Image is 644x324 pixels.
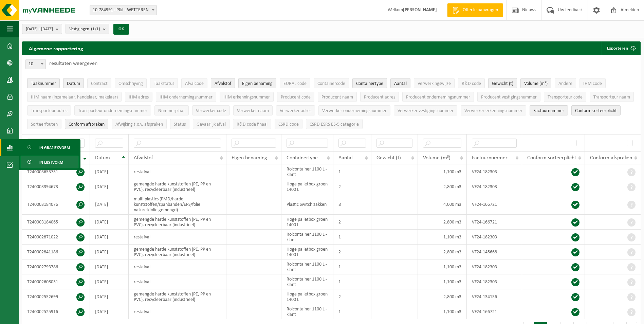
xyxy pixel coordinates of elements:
td: restafval [129,259,226,274]
span: Afvalstof [215,81,231,86]
button: Producent adresProducent adres: Activate to sort [360,92,399,102]
label: resultaten weergeven [49,61,97,66]
span: Producent ondernemingsnummer [406,95,470,100]
td: Hoge palletbox groen 1400 L [281,179,333,194]
td: VF24-166721 [467,215,522,230]
span: Vestigingen [69,24,100,34]
span: Verwerker ondernemingsnummer [322,108,387,113]
span: Transporteur naam [593,95,630,100]
span: Verwerkingswijze [418,81,451,86]
td: 2,800 m3 [418,215,467,230]
span: Afwijking t.o.v. afspraken [115,122,163,127]
span: Taakstatus [154,81,174,86]
strong: [PERSON_NAME] [403,7,437,13]
span: Producent vestigingsnummer [481,95,537,100]
h2: Algemene rapportering [22,41,90,55]
td: [DATE] [90,289,129,304]
button: IHM codeIHM code: Activate to sort [579,78,606,88]
td: T240002793786 [22,259,90,274]
span: Transporteur code [548,95,583,100]
button: Exporteren [602,41,640,55]
span: Verwerker naam [237,108,269,113]
td: gemengde harde kunststoffen (PE, PP en PVC), recycleerbaar (industrieel) [129,179,226,194]
td: T240002608051 [22,274,90,289]
span: Volume (m³) [423,155,450,161]
td: [DATE] [90,194,129,215]
button: Volume (m³)Volume (m³): Activate to sort [520,78,551,88]
span: Contract [91,81,108,86]
td: Hoge palletbox groen 1400 L [281,289,333,304]
button: Afwijking t.o.v. afsprakenAfwijking t.o.v. afspraken: Activate to sort [112,119,167,129]
span: Nummerplaat [158,108,185,113]
button: [DATE] - [DATE] [22,24,62,34]
button: Verwerker erkenningsnummerVerwerker erkenningsnummer: Activate to sort [461,105,526,115]
span: CSRD code [278,122,299,127]
td: Hoge palletbox groen 1400 L [281,215,333,230]
span: [DATE] - [DATE] [26,24,53,34]
button: AantalAantal: Activate to sort [390,78,410,88]
td: Rolcontainer 1100 L - klant [281,304,333,319]
button: AndereAndere: Activate to sort [555,78,576,88]
span: Omschrijving [118,81,143,86]
span: EURAL code [283,81,307,86]
td: Hoge palletbox groen 1400 L [281,245,333,259]
button: Conform afspraken : Activate to sort [65,119,108,129]
td: restafval [129,274,226,289]
span: Gewicht (t) [492,81,513,86]
td: multi plastics (PMD/harde kunststoffen/spanbanden/EPS/folie naturel/folie gemengd) [129,194,226,215]
button: Producent vestigingsnummerProducent vestigingsnummer: Activate to sort [477,92,540,102]
td: VF24-166721 [467,304,522,319]
span: Status [174,122,186,127]
td: 1,100 m3 [418,304,467,319]
button: AfvalcodeAfvalcode: Activate to sort [181,78,207,88]
span: IHM adres [129,95,149,100]
button: Producent ondernemingsnummerProducent ondernemingsnummer: Activate to sort [402,92,474,102]
span: 10 [25,59,46,69]
span: 10 [26,59,45,69]
span: Datum [95,155,110,161]
td: Rolcontainer 1100 L - klant [281,164,333,179]
span: Conform sorteerplicht [527,155,576,161]
span: Eigen benaming [242,81,273,86]
span: Offerte aanvragen [461,7,500,14]
button: OmschrijvingOmschrijving: Activate to sort [115,78,147,88]
span: Containertype [356,81,383,86]
td: 1,100 m3 [418,259,467,274]
span: Conform afspraken [590,155,632,161]
button: Gewicht (t)Gewicht (t): Activate to sort [488,78,517,88]
button: Gevaarlijk afval : Activate to sort [193,119,229,129]
span: Gevaarlijk afval [197,122,226,127]
td: T240002552699 [22,289,90,304]
span: Transporteur adres [31,108,67,113]
td: 2,800 m3 [418,179,467,194]
td: VF24-182303 [467,230,522,245]
span: 10-784991 - P&I - WETTEREN [90,5,157,15]
span: Taaknummer [31,81,56,86]
button: Transporteur adresTransporteur adres: Activate to sort [27,105,71,115]
td: gemengde harde kunststoffen (PE, PP en PVC), recycleerbaar (industrieel) [129,215,226,230]
button: IHM erkenningsnummerIHM erkenningsnummer: Activate to sort [220,92,274,102]
a: In lijstvorm [20,156,79,168]
span: Aantal [338,155,353,161]
button: SorteerfoutenSorteerfouten: Activate to sort [27,119,61,129]
button: ContractContract: Activate to sort [87,78,111,88]
button: VerwerkingswijzeVerwerkingswijze: Activate to sort [414,78,455,88]
td: [DATE] [90,259,129,274]
span: Factuurnummer [533,108,564,113]
span: Conform afspraken [69,122,105,127]
td: 1 [333,304,371,319]
span: Producent adres [364,95,395,100]
td: 4,000 m3 [418,194,467,215]
span: IHM naam (inzamelaar, handelaar, makelaar) [31,95,118,100]
td: 1,100 m3 [418,230,467,245]
td: 2,800 m3 [418,289,467,304]
span: Producent code [281,95,311,100]
td: VF24-166721 [467,194,522,215]
td: restafval [129,164,226,179]
td: 8 [333,194,371,215]
button: IHM naam (inzamelaar, handelaar, makelaar)IHM naam (inzamelaar, handelaar, makelaar): Activate to... [27,92,122,102]
button: FactuurnummerFactuurnummer: Activate to sort [530,105,568,115]
td: VF24-182303 [467,274,522,289]
span: Verwerker vestigingsnummer [398,108,454,113]
td: [DATE] [90,245,129,259]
